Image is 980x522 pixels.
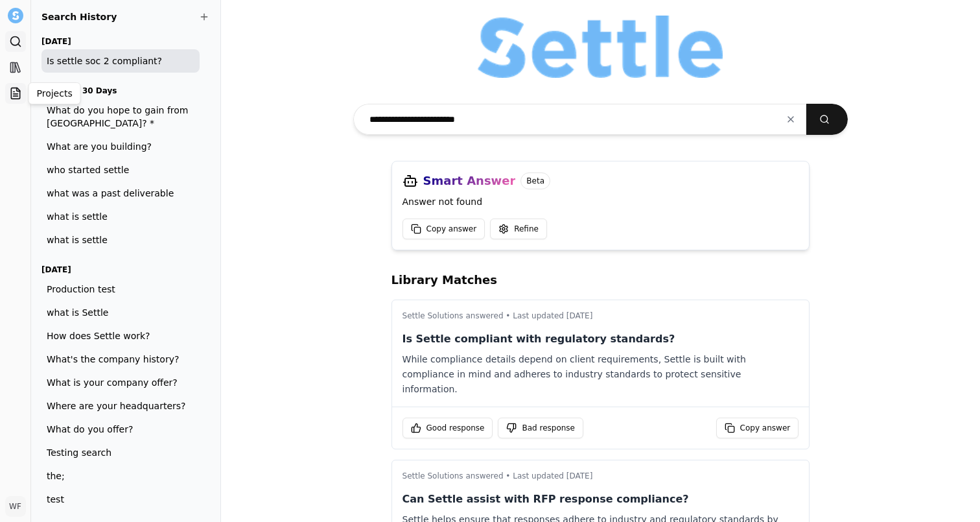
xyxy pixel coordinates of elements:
div: Projects [29,82,81,104]
span: the; [47,469,194,482]
span: What do you hope to gain from [GEOGRAPHIC_DATA]? * [47,104,194,130]
span: Good response [426,423,485,433]
h2: Library Matches [391,271,810,289]
span: How does Settle work? [47,329,194,342]
span: who started settle [47,163,194,176]
span: Where are your headquarters? [47,399,194,412]
button: Copy answer [716,418,799,438]
span: Testing search [47,446,194,459]
span: What's the company history? [47,353,194,366]
h3: [DATE] [41,262,200,278]
p: Settle Solutions answered • Last updated [DATE] [402,471,799,481]
span: What are you building? [47,140,194,153]
span: What do you offer? [47,423,194,436]
button: Good response [402,418,493,438]
p: Settle Solutions answered • Last updated [DATE] [402,311,799,321]
div: While compliance details depend on client requirements, Settle is built with compliance in mind a... [402,352,799,396]
span: test [47,493,194,506]
button: Bad response [498,418,583,438]
span: Production test [47,283,194,296]
img: Settle [8,8,23,23]
p: Can Settle assist with RFP response compliance? [402,492,799,507]
button: Clear input [775,108,806,131]
span: What is your company offer? [47,376,194,389]
a: Library [5,57,26,78]
button: WF [5,496,26,517]
h3: Previous 30 Days [41,83,200,99]
span: Copy answer [426,224,477,234]
span: what is settle [47,233,194,246]
button: Settle [5,5,26,26]
span: Bad response [522,423,575,433]
button: Refine [490,219,547,239]
span: what is Settle [47,306,194,319]
h3: [DATE] [41,34,200,49]
span: what is settle [47,210,194,223]
span: Refine [514,224,539,234]
span: Is settle soc 2 compliant? [47,54,194,67]
a: Search [5,31,26,52]
span: what was a past deliverable [47,187,194,200]
button: Copy answer [402,219,485,239]
img: Organization logo [478,16,723,78]
p: Answer not found [402,195,483,208]
a: Projects [5,83,26,104]
p: Is Settle compliant with regulatory standards? [402,331,799,347]
h3: Smart Answer [423,172,516,190]
h2: Search History [41,10,210,23]
span: Beta [520,172,550,189]
span: Copy answer [740,423,791,433]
